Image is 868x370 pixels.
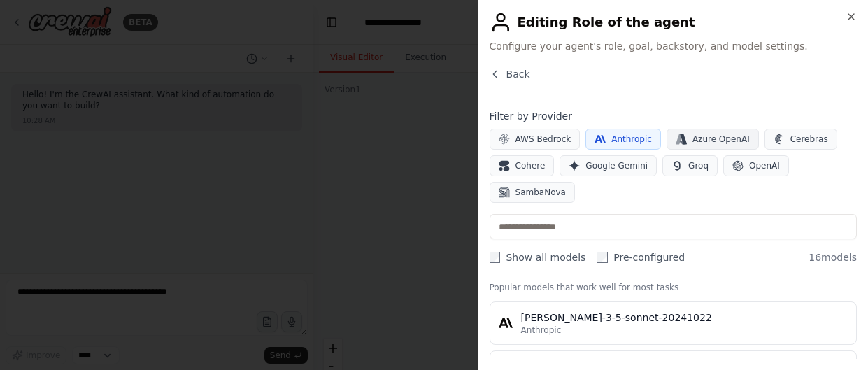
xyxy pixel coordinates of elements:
button: AWS Bedrock [490,129,581,150]
span: Cerebras [790,134,828,145]
span: Anthropic [611,134,652,145]
label: Pre-configured [597,250,685,264]
button: Cerebras [764,129,837,150]
span: Google Gemini [585,160,648,171]
span: SambaNova [515,187,566,198]
p: Popular models that work well for most tasks [490,282,857,293]
button: Google Gemini [560,155,657,176]
button: Anthropic [585,129,661,150]
button: OpenAI [723,155,789,176]
span: 16 models [809,250,857,264]
span: Anthropic [521,325,562,336]
h2: Editing Role of the agent [490,11,857,34]
span: Groq [688,160,709,171]
label: Show all models [490,250,586,264]
span: Configure your agent's role, goal, backstory, and model settings. [490,39,857,53]
button: SambaNova [490,182,575,203]
span: Azure OpenAI [692,134,750,145]
span: Back [506,67,530,81]
button: Back [490,67,530,81]
button: [PERSON_NAME]-3-5-sonnet-20241022Anthropic [490,301,857,345]
span: AWS Bedrock [515,134,571,145]
button: Azure OpenAI [667,129,759,150]
div: [PERSON_NAME]-3-5-sonnet-20241022 [521,311,848,325]
h4: Filter by Provider [490,109,857,123]
span: OpenAI [749,160,780,171]
button: Groq [662,155,718,176]
input: Show all models [490,252,501,263]
span: Cohere [515,160,546,171]
input: Pre-configured [597,252,608,263]
button: Cohere [490,155,555,176]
